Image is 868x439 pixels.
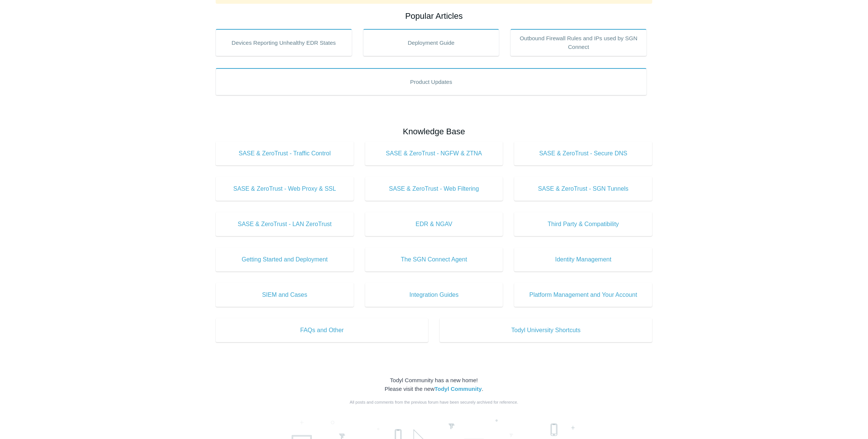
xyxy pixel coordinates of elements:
a: SASE & ZeroTrust - SGN Tunnels [514,177,652,201]
a: Deployment Guide [363,29,499,56]
a: Todyl University Shortcuts [440,318,652,342]
a: Integration Guides [365,283,503,307]
a: FAQs and Other [216,318,428,342]
a: Platform Management and Your Account [514,283,652,307]
a: SASE & ZeroTrust - Secure DNS [514,141,652,166]
span: SASE & ZeroTrust - LAN ZeroTrust [227,220,343,229]
h2: Knowledge Base [216,125,652,138]
a: SASE & ZeroTrust - Web Proxy & SSL [216,177,354,201]
a: Devices Reporting Unhealthy EDR States [216,29,352,56]
a: Getting Started and Deployment [216,248,354,272]
span: SASE & ZeroTrust - NGFW & ZTNA [376,149,492,158]
a: Todyl Community [434,386,482,392]
h2: Popular Articles [216,10,652,22]
a: Product Updates [216,68,647,95]
a: EDR & NGAV [365,212,503,236]
span: SASE & ZeroTrust - Secure DNS [525,149,641,158]
span: Platform Management and Your Account [525,290,641,299]
a: Third Party & Compatibility [514,212,652,236]
span: SASE & ZeroTrust - Traffic Control [227,149,343,158]
span: SASE & ZeroTrust - Web Proxy & SSL [227,184,343,193]
a: SASE & ZeroTrust - Traffic Control [216,141,354,166]
span: Integration Guides [376,290,492,299]
a: SASE & ZeroTrust - Web Filtering [365,177,503,201]
a: SASE & ZeroTrust - NGFW & ZTNA [365,141,503,166]
a: Identity Management [514,248,652,272]
div: Todyl Community has a new home! Please visit the new . [216,376,652,393]
span: Third Party & Compatibility [525,220,641,229]
a: The SGN Connect Agent [365,248,503,272]
div: All posts and comments from the previous forum have been securely archived for reference. [216,399,652,406]
span: Getting Started and Deployment [227,255,343,264]
span: FAQs and Other [227,326,417,335]
span: Identity Management [525,255,641,264]
span: SIEM and Cases [227,290,343,299]
a: Outbound Firewall Rules and IPs used by SGN Connect [510,29,647,56]
a: SIEM and Cases [216,283,354,307]
a: SASE & ZeroTrust - LAN ZeroTrust [216,212,354,236]
span: SASE & ZeroTrust - Web Filtering [376,184,492,193]
span: EDR & NGAV [376,220,492,229]
span: SASE & ZeroTrust - SGN Tunnels [525,184,641,193]
span: The SGN Connect Agent [376,255,492,264]
span: Todyl University Shortcuts [451,326,641,335]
